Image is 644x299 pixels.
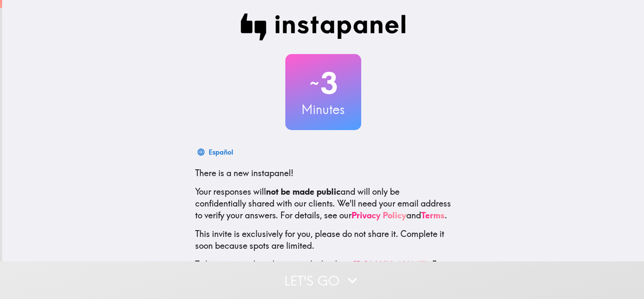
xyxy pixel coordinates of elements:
h2: 3 [285,66,361,101]
b: not be made public [266,186,341,197]
span: There is a new instapanel! [195,168,293,178]
h3: Minutes [285,101,361,118]
button: Español [195,144,236,160]
p: To learn more about Instapanel, check out . For questions or help, email us at . [195,258,451,294]
span: ~ [309,71,320,96]
div: Español [209,146,233,158]
p: This invite is exclusively for you, please do not share it. Complete it soon because spots are li... [195,228,451,252]
p: Your responses will and will only be confidentially shared with our clients. We'll need your emai... [195,186,451,221]
a: Terms [421,210,445,220]
a: [DOMAIN_NAME] [353,259,427,269]
img: Instapanel [241,14,406,41]
a: Privacy Policy [352,210,406,220]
